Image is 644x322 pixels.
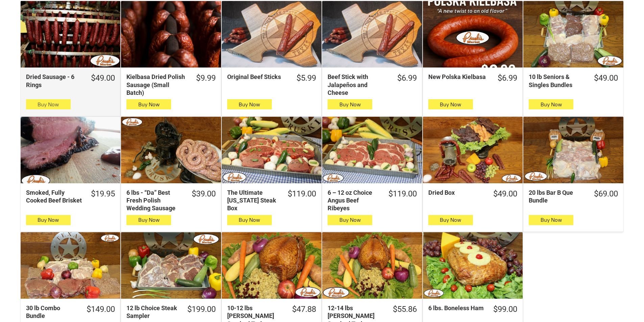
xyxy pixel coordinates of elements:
a: 6 lbs - “Da” Best Fresh Polish Wedding Sausage [121,117,221,183]
button: Buy Now [428,99,473,109]
a: $9.99Kielbasa Dried Polish Sausage (Small Batch) [121,73,221,97]
span: Buy Now [239,217,260,223]
div: $149.00 [87,304,115,315]
div: $199.00 [187,304,216,315]
button: Buy Now [227,99,272,109]
span: Buy Now [138,217,160,223]
a: 12 lb Choice Steak Sampler [121,232,221,299]
div: Smoked, Fully Cooked Beef Brisket [26,189,82,205]
a: $149.0030 lb Combo Bundle [21,304,120,320]
a: $99.006 lbs. Boneless Ham [423,304,523,315]
div: 20 lbs Bar B Que Bundle [529,189,585,205]
a: New Polska Kielbasa [423,1,523,68]
a: Dried Box [423,117,523,183]
div: 6 – 12 oz Choice Angus Beef Ribeyes [328,189,379,212]
a: $199.0012 lb Choice Steak Sampler [121,304,221,320]
button: Buy Now [328,215,372,225]
div: New Polska Kielbasa [428,73,489,81]
a: $119.006 – 12 oz Choice Angus Beef Ribeyes [322,189,422,212]
div: Dried Box [428,189,484,196]
div: $49.00 [594,73,618,83]
a: $49.00Dried Sausage - 6 Rings [21,73,120,89]
a: 12-14 lbs Pruski&#39;s Smoked Turkeys [322,232,422,299]
a: $49.0010 lb Seniors & Singles Bundles [523,73,623,89]
button: Buy Now [26,99,71,109]
a: $69.0020 lbs Bar B Que Bundle [523,189,623,205]
div: $6.99 [397,73,417,83]
a: Dried Sausage - 6 Rings [21,1,120,68]
div: 10 lb Seniors & Singles Bundles [529,73,585,89]
a: $6.99Beef Stick with Jalapeños and Cheese [322,73,422,97]
button: Buy Now [227,215,272,225]
span: Buy Now [440,217,461,223]
span: Buy Now [38,101,59,108]
div: $69.00 [594,189,618,199]
button: Buy Now [126,99,171,109]
button: Buy Now [328,99,372,109]
a: $49.00Dried Box [423,189,523,199]
div: $99.00 [493,304,517,315]
div: $119.00 [288,189,316,199]
a: 6 – 12 oz Choice Angus Beef Ribeyes [322,117,422,183]
a: 20 lbs Bar B Que Bundle [523,117,623,183]
div: 30 lb Combo Bundle [26,304,78,320]
span: Buy Now [339,101,361,108]
span: Buy Now [38,217,59,223]
a: Kielbasa Dried Polish Sausage (Small Batch) [121,1,221,68]
a: The Ultimate Texas Steak Box [222,117,321,183]
span: Buy Now [440,101,461,108]
a: $5.99Original Beef Sticks [222,73,321,83]
a: 30 lb Combo Bundle [21,232,120,299]
a: Beef Stick with Jalapeños and Cheese [322,1,422,68]
div: 6 lbs - “Da” Best Fresh Polish Wedding Sausage [126,189,183,212]
span: Buy Now [339,217,361,223]
div: $19.95 [91,189,115,199]
div: Original Beef Sticks [227,73,288,81]
div: $5.99 [296,73,316,83]
a: 6 lbs. Boneless Ham [423,232,523,299]
a: 10 lb Seniors &amp; Singles Bundles [523,1,623,68]
a: $39.006 lbs - “Da” Best Fresh Polish Wedding Sausage [121,189,221,212]
div: $119.00 [388,189,417,199]
a: $119.00The Ultimate [US_STATE] Steak Box [222,189,321,212]
a: 10-12 lbs Pruski&#39;s Smoked Turkeys [222,232,321,299]
a: Smoked, Fully Cooked Beef Brisket [21,117,120,183]
div: The Ultimate [US_STATE] Steak Box [227,189,279,212]
button: Buy Now [126,215,171,225]
div: $49.00 [493,189,517,199]
div: $39.00 [192,189,216,199]
div: Beef Stick with Jalapeños and Cheese [328,73,388,97]
button: Buy Now [529,99,573,109]
span: Buy Now [138,101,160,108]
div: $9.99 [196,73,216,83]
div: $49.00 [91,73,115,83]
div: $6.99 [498,73,517,83]
span: Buy Now [541,217,562,223]
button: Buy Now [26,215,71,225]
span: Buy Now [541,101,562,108]
div: Kielbasa Dried Polish Sausage (Small Batch) [126,73,187,97]
button: Buy Now [529,215,573,225]
span: Buy Now [239,101,260,108]
div: $55.86 [393,304,417,315]
a: $19.95Smoked, Fully Cooked Beef Brisket [21,189,120,205]
a: $6.99New Polska Kielbasa [423,73,523,83]
div: $47.88 [292,304,316,315]
a: Original Beef Sticks [222,1,321,68]
button: Buy Now [428,215,473,225]
div: 6 lbs. Boneless Ham [428,304,484,312]
div: Dried Sausage - 6 Rings [26,73,82,89]
div: 12 lb Choice Steak Sampler [126,304,178,320]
